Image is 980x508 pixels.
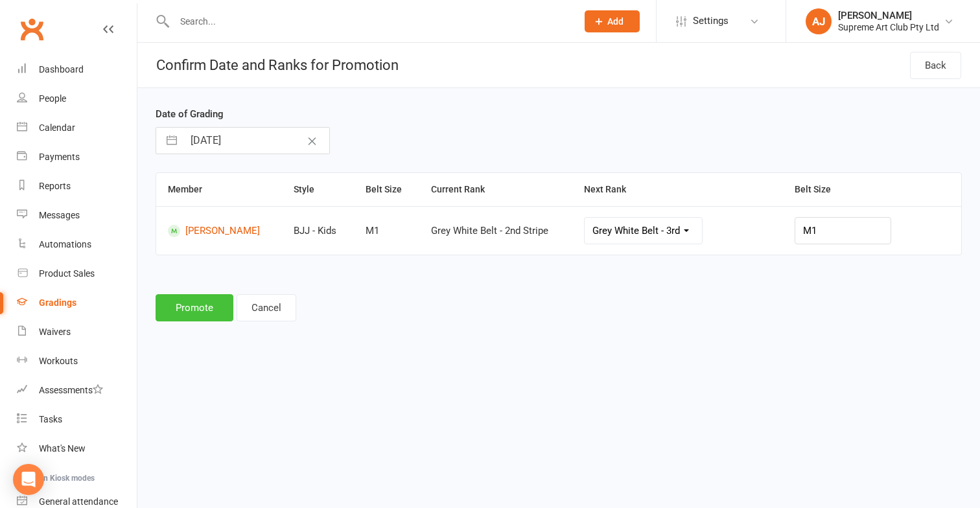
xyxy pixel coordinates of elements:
span: BJJ - Kids [294,225,336,237]
div: Open Intercom Messenger [13,464,44,495]
span: Add [607,16,624,27]
div: Workouts [39,356,78,366]
th: Member [156,173,282,206]
a: Reports [17,172,137,201]
a: Product Sales [17,259,137,288]
div: What's New [39,443,86,454]
span: Grey White Belt - 2nd Stripe [431,225,548,237]
a: Tasks [17,405,137,434]
span: Settings [693,6,729,36]
div: People [39,93,66,104]
th: Next Rank [572,173,783,206]
a: Workouts [17,347,137,376]
div: General attendance [39,496,118,507]
button: Back [910,52,961,79]
div: Payments [39,152,80,162]
button: Add [585,10,640,32]
div: AJ [806,8,832,34]
button: Promote [156,294,233,321]
input: Search... [170,12,568,30]
span: M1 [366,225,379,237]
label: Date of Grading [156,106,224,122]
div: Reports [39,181,71,191]
div: Calendar [39,122,75,133]
a: Messages [17,201,137,230]
a: What's New [17,434,137,463]
div: Waivers [39,327,71,337]
a: Calendar [17,113,137,143]
th: Belt Size [783,173,961,206]
div: Dashboard [39,64,84,75]
a: Gradings [17,288,137,317]
th: Style [282,173,354,206]
div: Supreme Art Club Pty Ltd [838,21,939,33]
button: Clear Date [301,128,323,153]
div: Automations [39,239,91,249]
a: Clubworx [16,13,48,45]
th: Current Rank [419,173,573,206]
div: Tasks [39,414,62,424]
button: Cancel [237,294,296,321]
a: Assessments [17,376,137,405]
a: Waivers [17,317,137,347]
a: Dashboard [17,55,137,84]
a: Automations [17,230,137,259]
a: Payments [17,143,137,172]
div: Gradings [39,297,76,308]
h1: Confirm Date and Ranks for Promotion [137,43,399,87]
th: Belt Size [354,173,419,206]
div: Assessments [39,385,103,395]
div: [PERSON_NAME] [838,10,939,21]
div: Product Sales [39,268,95,279]
a: People [17,84,137,113]
a: [PERSON_NAME] [168,225,270,237]
div: Messages [39,210,80,220]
